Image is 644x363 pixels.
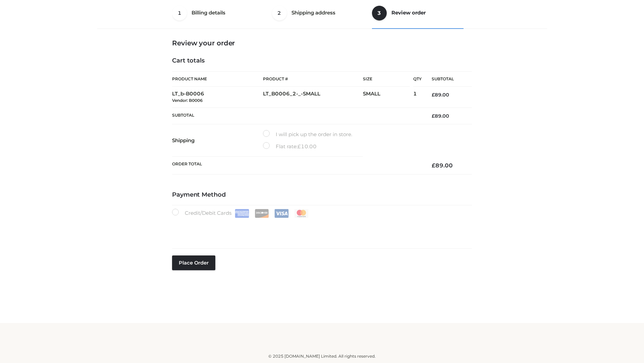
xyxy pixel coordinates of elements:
h4: Cart totals [172,57,472,65]
th: Subtotal [422,72,472,87]
img: Mastercard [294,209,309,218]
th: Product Name [172,71,263,87]
label: Credit/Debit Cards [172,209,309,218]
img: Amex [235,209,249,218]
img: Visa [274,209,289,218]
small: Vendor: B0006 [172,98,203,103]
td: LT_B0006_2-_-SMALL [263,87,363,108]
td: LT_b-B0006 [172,87,263,108]
td: SMALL [363,87,413,108]
span: £ [432,113,435,119]
img: Discover [255,209,269,218]
th: Qty [413,71,422,87]
label: I will pick up the order in store. [263,130,352,139]
button: Place order [172,255,215,270]
span: £ [298,143,301,150]
h3: Review your order [172,39,472,47]
td: 1 [413,87,422,108]
iframe: Secure payment input frame [171,216,471,241]
span: £ [432,92,435,98]
th: Product # [263,71,363,87]
span: £ [432,162,435,169]
bdi: 89.00 [432,162,453,169]
bdi: 10.00 [298,143,317,150]
bdi: 89.00 [432,92,449,98]
label: Flat rate: [263,142,317,151]
h4: Payment Method [172,191,472,199]
th: Order Total [172,157,422,174]
th: Shipping [172,124,263,157]
th: Subtotal [172,108,422,124]
th: Size [363,72,410,87]
bdi: 89.00 [432,113,449,119]
div: © 2025 [DOMAIN_NAME] Limited. All rights reserved. [100,353,544,360]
